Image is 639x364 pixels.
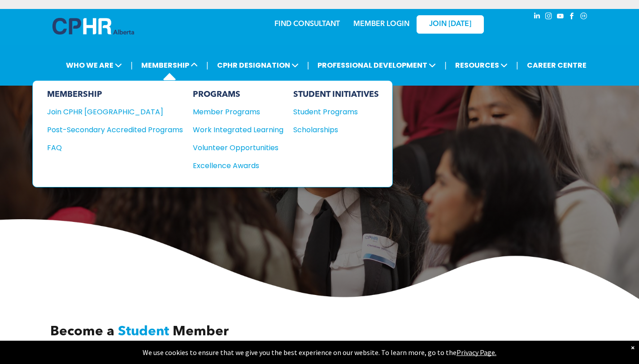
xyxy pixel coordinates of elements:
span: Member [173,325,229,338]
span: WHO WE ARE [63,57,125,74]
a: Member Programs [193,106,283,117]
li: | [444,56,447,74]
div: Join CPHR [GEOGRAPHIC_DATA] [47,106,170,117]
a: instagram [544,11,554,23]
img: A blue and white logo for cp alberta [52,18,134,35]
a: Post-Secondary Accredited Programs [47,124,183,135]
li: | [130,56,133,74]
a: Scholarships [293,124,379,135]
span: PROFESSIONAL DEVELOPMENT [315,57,439,74]
li: | [206,56,209,74]
a: MEMBER LOGIN [353,21,409,28]
div: Work Integrated Learning [193,124,274,135]
span: JOIN [DATE] [429,20,471,29]
a: Social network [579,11,589,23]
span: CPHR DESIGNATION [214,57,301,74]
div: Excellence Awards [193,160,274,171]
a: JOIN [DATE] [417,15,484,34]
span: Become a [50,325,114,338]
a: Work Integrated Learning [193,124,283,135]
div: Member Programs [193,106,274,117]
div: Volunteer Opportunities [193,142,274,153]
a: facebook [567,11,577,23]
span: RESOURCES [452,57,510,74]
a: FAQ [47,142,183,153]
span: Student [118,325,169,338]
a: CAREER CENTRE [524,57,589,74]
div: PROGRAMS [193,90,283,100]
div: FAQ [47,142,170,153]
a: youtube [556,11,565,23]
a: Join CPHR [GEOGRAPHIC_DATA] [47,106,183,117]
div: STUDENT INITIATIVES [293,90,379,100]
span: MEMBERSHIP [139,57,200,74]
div: Dismiss notification [631,343,635,352]
div: Scholarships [293,124,370,135]
div: MEMBERSHIP [47,90,183,100]
a: Volunteer Opportunities [193,142,283,153]
li: | [516,56,518,74]
div: Post-Secondary Accredited Programs [47,124,170,135]
a: FIND CONSULTANT [274,21,340,28]
a: Privacy Page. [456,348,496,357]
a: Excellence Awards [193,160,283,171]
div: Student Programs [293,106,370,117]
a: Student Programs [293,106,379,117]
li: | [307,56,309,74]
a: linkedin [532,11,542,23]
